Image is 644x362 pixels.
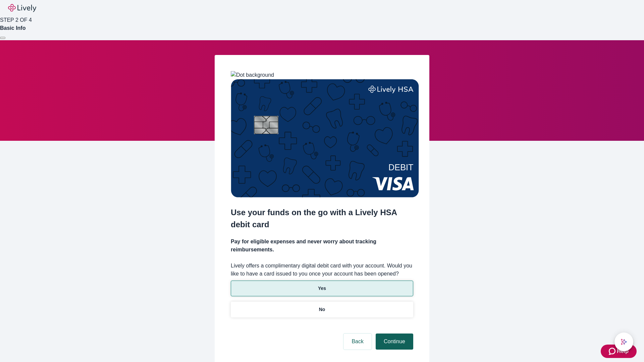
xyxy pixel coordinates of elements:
h4: Pay for eligible expenses and never worry about tracking reimbursements. [231,238,413,254]
svg: Zendesk support icon [609,347,617,355]
button: chat [614,333,633,351]
button: Zendesk support iconHelp [601,345,637,358]
img: Dot background [231,71,274,79]
button: Yes [231,281,413,296]
button: Back [343,334,372,350]
svg: Lively AI Assistant [621,339,627,345]
img: Debit card [231,79,419,197]
p: Yes [318,285,326,292]
span: Help [617,347,629,355]
img: Lively [8,4,36,12]
h2: Use your funds on the go with a Lively HSA debit card [231,206,413,231]
button: Continue [376,334,413,350]
button: No [231,302,413,317]
label: Lively offers a complimentary digital debit card with your account. Would you like to have a card... [231,262,413,278]
p: No [319,306,325,313]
